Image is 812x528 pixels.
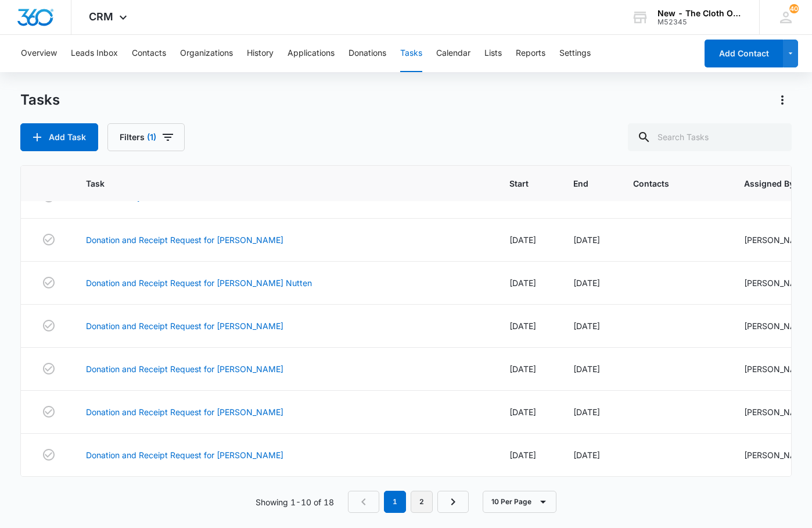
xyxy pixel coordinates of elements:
[20,91,60,109] h1: Tasks
[132,35,166,72] button: Contacts
[348,35,386,72] button: Donations
[573,450,600,460] span: [DATE]
[86,320,283,332] a: Donation and Receipt Request for [PERSON_NAME]
[573,278,600,288] span: [DATE]
[509,450,536,460] span: [DATE]
[384,491,406,513] em: 1
[509,364,536,374] span: [DATE]
[411,491,433,513] a: Page 2
[180,35,233,72] button: Organizations
[744,406,811,418] div: [PERSON_NAME]
[773,91,792,109] button: Actions
[628,123,792,151] input: Search Tasks
[705,40,783,67] button: Add Contact
[20,123,98,151] button: Add Task
[86,449,283,461] a: Donation and Receipt Request for [PERSON_NAME]
[509,177,529,190] span: Start
[509,321,536,331] span: [DATE]
[147,133,156,141] span: (1)
[436,35,470,72] button: Calendar
[573,177,588,190] span: End
[348,491,469,513] nav: Pagination
[744,277,811,289] div: [PERSON_NAME]
[86,406,283,418] a: Donation and Receipt Request for [PERSON_NAME]
[71,35,118,72] button: Leads Inbox
[509,407,536,417] span: [DATE]
[483,491,556,513] button: 10 Per Page
[247,35,274,72] button: History
[573,321,600,331] span: [DATE]
[21,35,57,72] button: Overview
[789,4,799,13] span: 40
[107,123,185,151] button: Filters(1)
[86,363,283,375] a: Donation and Receipt Request for [PERSON_NAME]
[744,234,811,246] div: [PERSON_NAME]
[559,35,591,72] button: Settings
[509,278,536,288] span: [DATE]
[633,177,699,190] span: Contacts
[288,35,335,72] button: Applications
[256,496,334,508] p: Showing 1-10 of 18
[744,320,811,332] div: [PERSON_NAME]
[573,364,600,374] span: [DATE]
[573,235,600,245] span: [DATE]
[573,407,600,417] span: [DATE]
[89,10,113,23] span: CRM
[484,35,502,72] button: Lists
[657,18,742,26] div: account id
[86,277,312,289] a: Donation and Receipt Request for [PERSON_NAME] Nutten
[657,9,742,18] div: account name
[509,235,536,245] span: [DATE]
[744,363,811,375] div: [PERSON_NAME]
[744,449,811,461] div: [PERSON_NAME]
[86,234,283,246] a: Donation and Receipt Request for [PERSON_NAME]
[400,35,422,72] button: Tasks
[789,4,799,13] div: notifications count
[86,177,465,190] span: Task
[516,35,545,72] button: Reports
[437,491,469,513] a: Next Page
[744,177,794,190] span: Assigned By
